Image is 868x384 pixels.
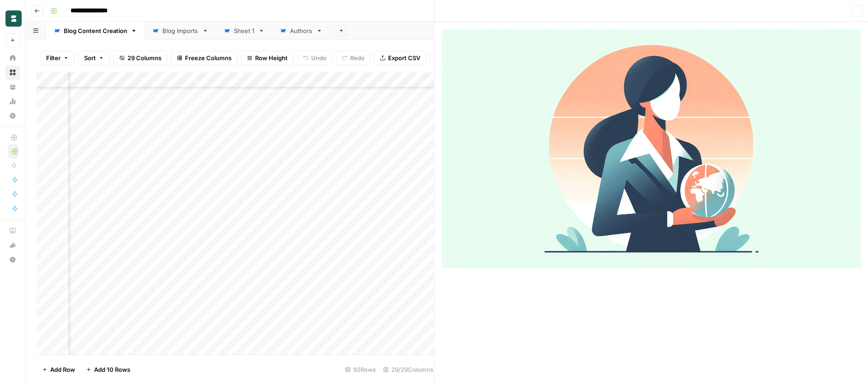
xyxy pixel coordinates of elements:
button: Undo [297,51,332,65]
span: Freeze Columns [185,53,232,62]
div: Sheet 1 [234,26,255,35]
span: Sort [84,53,96,62]
a: Browse [5,65,20,80]
button: Redo [336,51,370,65]
span: Add 10 Rows [94,365,130,374]
div: Authors [290,26,313,35]
div: 92 Rows [342,362,379,377]
img: Borderless Logo [5,10,22,27]
span: Export CSV [388,53,420,62]
button: Add Row [37,362,81,377]
div: 29/29 Columns [379,362,437,377]
span: Row Height [255,53,288,62]
button: Row Height [241,51,294,65]
button: Freeze Columns [171,51,237,65]
a: Blog Imports [145,22,216,40]
img: Row/Cell [442,29,861,268]
span: 29 Columns [128,53,161,62]
button: 29 Columns [114,51,167,65]
button: Sort [78,51,110,65]
button: Workspace: Borderless [5,7,20,30]
a: Your Data [5,80,20,94]
button: Filter [40,51,75,65]
button: Add 10 Rows [81,362,136,377]
a: AirOps Academy [5,223,20,238]
button: What's new? [5,238,20,252]
button: Help + Support [5,252,20,267]
span: Filter [46,53,61,62]
a: Home [5,51,20,65]
span: Add Row [50,365,75,374]
a: Sheet 1 [216,22,272,40]
a: Settings [5,109,20,123]
div: What's new? [6,238,19,252]
a: Usage [5,94,20,109]
span: Redo [350,53,365,62]
div: Blog Content Creation [64,26,127,35]
a: Authors [272,22,330,40]
div: Blog Imports [162,26,199,35]
a: Blog Content Creation [46,22,145,40]
span: Undo [311,53,327,62]
button: Export CSV [374,51,426,65]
